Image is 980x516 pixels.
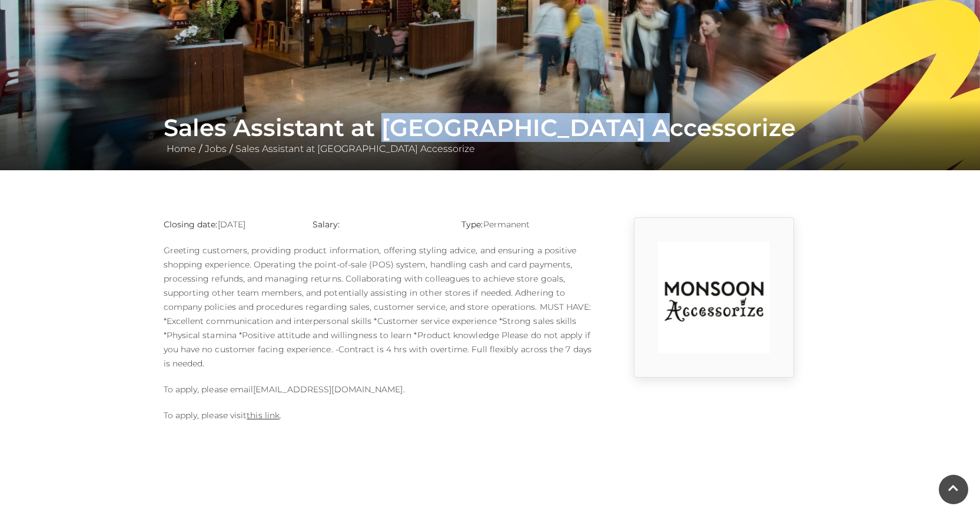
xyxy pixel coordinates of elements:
[253,384,403,395] a: [EMAIL_ADDRESS][DOMAIN_NAME]
[164,408,593,422] p: To apply, please visit .
[247,410,280,421] a: this link
[164,382,593,396] p: To apply, please email .
[232,143,478,154] a: Sales Assistant at [GEOGRAPHIC_DATA] Accessorize
[155,114,826,156] div: / /
[164,219,218,230] strong: Closing date:
[164,143,199,154] a: Home
[313,219,340,230] strong: Salary:
[164,243,593,371] p: Greeting customers, providing product information, offering styling advice, and ensuring a positi...
[461,219,483,230] strong: Type:
[202,143,230,154] a: Jobs
[164,114,817,142] h1: Sales Assistant at [GEOGRAPHIC_DATA] Accessorize
[658,242,770,353] img: rtuC_1630740947_no1Y.jpg
[461,217,593,231] p: Permanent
[164,217,295,231] p: [DATE]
